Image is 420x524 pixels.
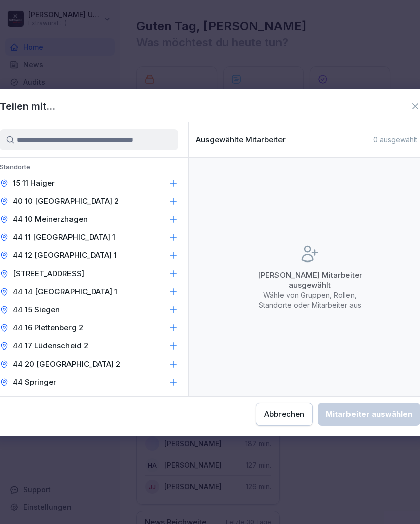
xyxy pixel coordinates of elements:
p: 44 16 Plettenberg 2 [13,323,83,333]
p: Ausgewählte Mitarbeiter [196,135,286,144]
p: 0 ausgewählt [373,135,417,144]
p: 40 10 [GEOGRAPHIC_DATA] 2 [13,196,119,206]
p: 44 10 Meinerzhagen [13,214,88,224]
p: [PERSON_NAME] Mitarbeiter ausgewählt [249,270,370,290]
p: 44 17 Lüdenscheid 2 [13,341,88,351]
p: 44 12 [GEOGRAPHIC_DATA] 1 [13,250,117,260]
div: Abbrechen [264,409,304,420]
p: Wähle von Gruppen, Rollen, Standorte oder Mitarbeiter aus [249,290,370,310]
div: Mitarbeiter auswählen [326,409,412,420]
p: [STREET_ADDRESS] [13,269,84,279]
p: 44 Springer [13,377,56,387]
p: 44 11 [GEOGRAPHIC_DATA] 1 [13,232,115,242]
p: 44 15 Siegen [13,305,60,315]
p: 15 11 Haiger [13,178,55,188]
p: 44 14 [GEOGRAPHIC_DATA] 1 [13,287,117,297]
p: 44 20 [GEOGRAPHIC_DATA] 2 [13,359,120,369]
button: Abbrechen [256,403,313,426]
